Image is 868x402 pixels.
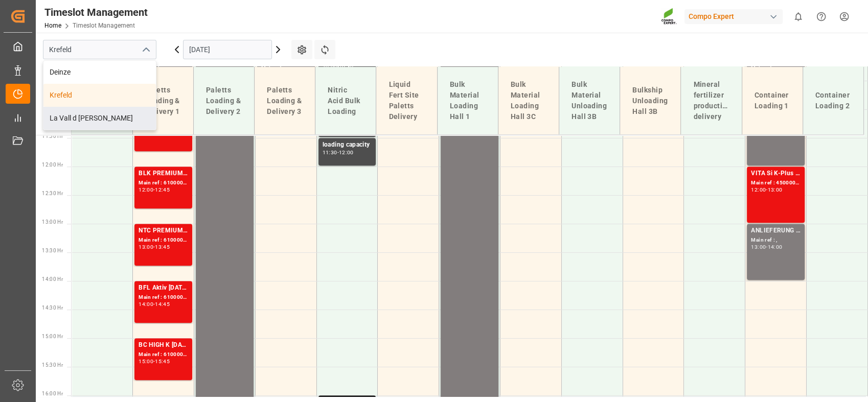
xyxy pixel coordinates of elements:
div: 14:00 [139,302,153,306]
div: BC HIGH K [DATE] 9M 25kg (x42) INTBLK SUPREM [DATE] 25kg(x60) ES,IT,PT,SI [139,340,188,350]
span: 13:00 Hr [42,219,63,225]
div: Container Loading 1 [750,86,794,115]
div: Main ref : 6100001947, 2000001300 [139,293,188,302]
div: - [153,245,155,249]
div: - [153,359,155,364]
div: 14:45 [155,302,170,306]
div: Mineral fertilizer production delivery [689,75,733,126]
span: 11:30 Hr [42,133,63,139]
button: close menu [138,42,153,58]
div: Bulk Material Loading Hall 1 [446,75,490,126]
div: 14:00 [767,245,782,249]
div: 12:45 [155,187,170,192]
div: Bulk Material Unloading Hall 3B [567,75,611,126]
div: 13:00 [139,245,153,249]
div: 12:00 [751,187,766,192]
div: 15:00 [139,359,153,364]
div: Compo Expert [684,9,783,24]
div: Main ref : 6100002049, 2000000751 [139,179,188,187]
div: Paletts Loading & Delivery 1 [141,81,185,121]
div: 12:00 [339,150,354,155]
div: Krefeld [43,84,156,107]
div: 15:45 [155,359,170,364]
span: 13:30 Hr [42,248,63,253]
a: Home [44,22,61,29]
div: - [153,187,155,192]
span: 14:00 Hr [42,276,63,282]
div: Liquid Fert Site Paletts Delivery [384,75,428,126]
span: 15:30 Hr [42,362,63,368]
div: Main ref : , [751,236,801,245]
span: 14:30 Hr [42,305,63,311]
div: - [766,245,767,249]
span: 12:00 Hr [42,162,63,168]
div: Paletts Loading & Delivery 3 [263,81,307,121]
img: Screenshot%202023-09-29%20at%2010.02.21.png_1712312052.png [661,8,677,26]
div: - [766,187,767,192]
input: Type to search/select [43,40,156,59]
div: VITA Si K-Plus 12x1L (x60) EGY [751,169,801,179]
div: Nitric Acid Bulk Loading [324,81,368,121]
div: BFL Aktiv [DATE] SL 1000L IBC MTOFLO T NK 14-0-19 25kg (x40) INTBFL BORO SL 11%B 1000L IBC MTO (2... [139,283,188,293]
div: La Vall d [PERSON_NAME] [43,107,156,130]
span: 12:30 Hr [42,191,63,196]
div: Container Loading 2 [811,86,855,115]
div: Bulkship Unloading Hall 3B [628,81,672,121]
div: Main ref : 4500001104, 2000000358 [751,179,801,187]
div: 13:45 [155,245,170,249]
span: 16:00 Hr [42,391,63,396]
input: DD.MM.YYYY [183,40,272,59]
div: loading capacity [323,140,372,150]
div: 13:00 [751,245,766,249]
div: Bulk Material Loading Hall 3C [507,75,551,126]
button: show 0 new notifications [787,5,810,28]
div: Main ref : 6100001960, 2000001482 [139,350,188,359]
div: Timeslot Management [44,5,148,20]
div: 13:00 [767,187,782,192]
div: - [153,302,155,306]
div: Deinze [43,61,156,84]
button: Compo Expert [684,7,787,26]
div: 11:30 [323,150,337,155]
div: NTC PREMIUM [DATE] 25kg (x40) D,EN,PL [139,226,188,236]
div: Paletts Loading & Delivery 2 [202,81,246,121]
div: - [337,150,338,155]
div: ANLIEFERUNG CDUS682 [DATE] (JCAM) BigBag 900KG [751,226,801,236]
div: BLK PREMIUM [DATE] 25kg(x40)D,EN,PL,FNLNTC PREMIUM [DATE]+3+TE 600kg BBNTC PREMIUM [DATE] 25kg (x... [139,169,188,179]
div: 12:00 [139,187,153,192]
div: Main ref : 6100002046, 2000000966 [139,236,188,245]
span: 15:00 Hr [42,334,63,339]
button: Help Center [810,5,833,28]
